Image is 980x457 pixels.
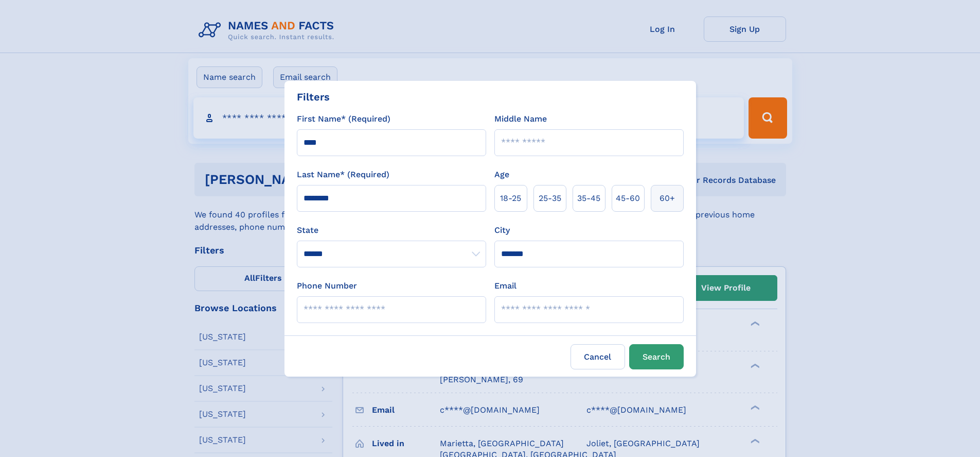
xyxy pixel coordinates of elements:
button: Search [629,344,684,369]
label: City [494,224,510,236]
span: 25‑35 [539,192,561,205]
label: Phone Number [297,280,357,292]
label: First Name* (Required) [297,113,390,125]
label: Email [494,280,516,292]
span: 18‑25 [500,192,521,205]
label: Middle Name [494,113,547,125]
span: 35‑45 [577,192,600,205]
span: 60+ [660,192,675,205]
label: State [297,224,486,236]
label: Age [494,168,509,181]
span: 45‑60 [616,192,640,205]
label: Last Name* (Required) [297,168,389,181]
label: Cancel [571,344,625,369]
div: Filters [297,89,330,105]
